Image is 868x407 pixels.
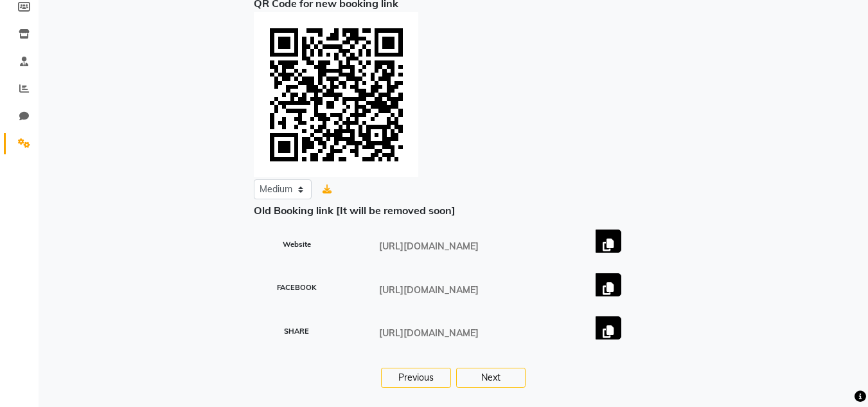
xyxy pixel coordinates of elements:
small: FACEBOOK [272,278,321,297]
small: SHARE [279,321,314,341]
img: X6nP1AAAABklEQVQDAGRFyHgpiuBZAAAAAElFTkSuQmCC [254,12,418,177]
input: URL [376,235,595,258]
button: Next [456,368,526,388]
button: Previous [381,368,450,388]
input: URL [376,278,595,301]
input: URL [376,322,595,345]
h6: Old Booking link [It will be removed soon] [254,204,653,217]
small: Website [278,235,316,254]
